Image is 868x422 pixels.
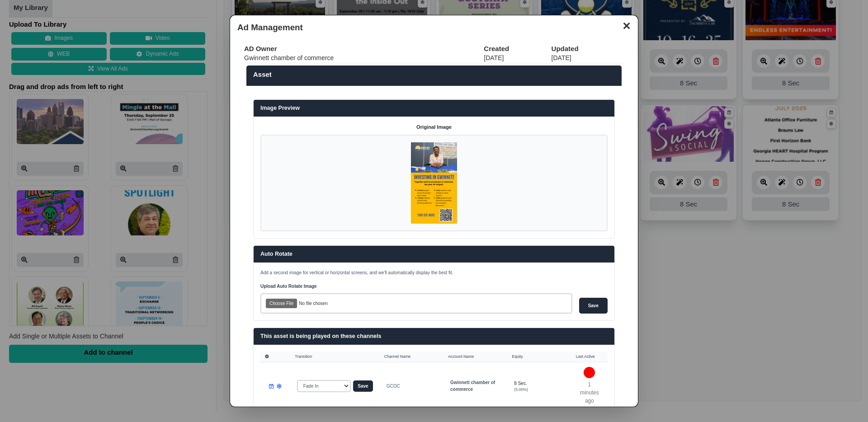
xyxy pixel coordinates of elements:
[411,142,457,224] img: P250x250 image processing20250626 790302 a91xno
[353,380,373,392] button: Save
[552,53,624,63] td: [DATE]
[260,269,608,276] p: Add a second image for vertical or horizontal screens, and we'll automatically display the best fit.
[514,380,564,387] div: 8 Sec.
[260,104,608,113] h3: Image Preview
[552,44,624,53] th: Updated
[571,352,608,362] th: Last Active
[507,352,571,362] th: Equity
[618,18,635,32] button: ✕
[260,333,608,341] h3: This asset is being played on these channels
[237,23,631,33] h3: Ad Management
[578,381,601,405] p: 1 minutes ago
[380,352,443,362] th: Channel Name
[484,44,551,53] th: Created
[260,123,608,131] h4: Original Image
[290,352,379,362] th: Transition
[450,380,495,392] strong: Gwinnett chamber of commerce
[244,44,484,53] th: AD Owner
[244,53,484,63] td: Gwinnett chamber of commerce
[253,70,615,79] label: Asset
[514,387,564,393] div: (5.00%)
[260,283,572,290] label: Upload Auto Rotate Image
[579,298,608,314] input: Save
[260,250,608,258] h3: Auto Rotate
[443,352,507,362] th: Account Name
[380,362,443,410] td: GCOC
[484,53,551,63] td: [DATE]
